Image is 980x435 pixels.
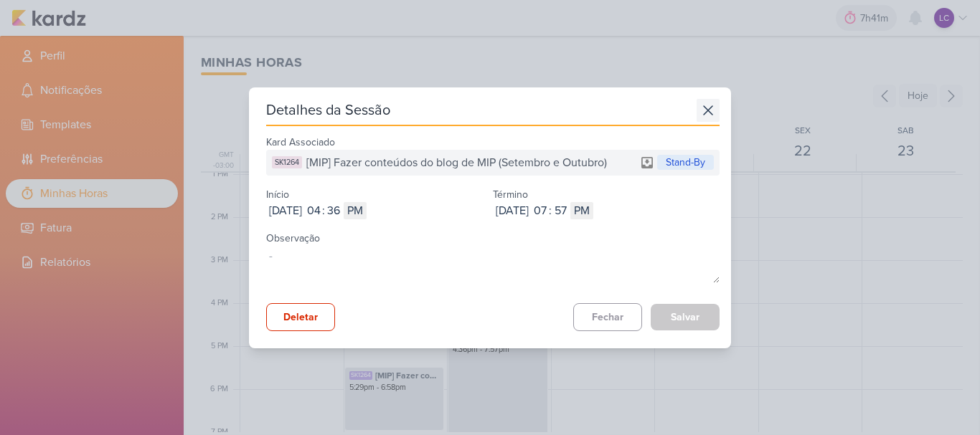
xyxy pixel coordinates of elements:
label: Observação [266,232,320,244]
label: Término [493,188,528,201]
div: Stand-By [657,155,714,170]
button: Deletar [266,303,335,331]
div: Detalhes da Sessão [266,100,390,120]
button: Fechar [573,303,642,331]
label: Kard Associado [266,136,335,148]
div: : [549,202,552,219]
div: SK1264 [272,156,302,168]
div: : [322,202,325,219]
label: Início [266,188,289,201]
span: [MIP] Fazer conteúdos do blog de MIP (Setembro e Outubro) [306,154,607,171]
